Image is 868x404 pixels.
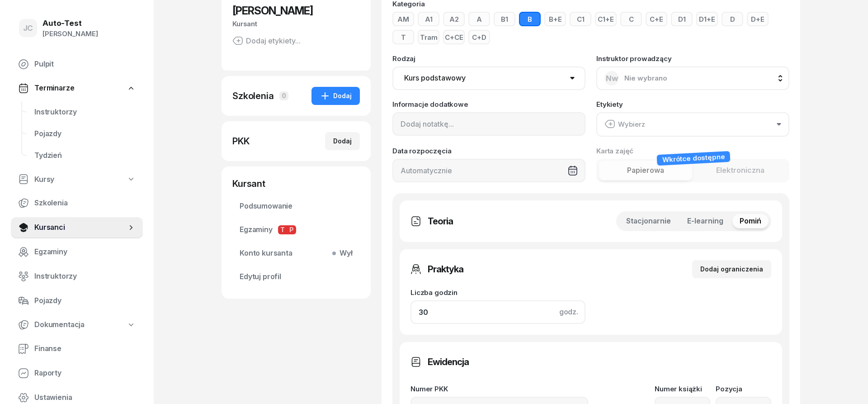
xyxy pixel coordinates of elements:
[11,290,143,312] a: Pojazdy
[519,12,541,26] button: B
[418,30,439,44] button: Tram
[11,53,143,75] a: Pulpit
[34,222,127,233] span: Kursanci
[732,214,769,228] button: Pomiń
[232,177,360,190] div: Kursant
[240,224,353,236] span: Egzaminy
[596,112,789,137] button: Wybierz
[240,200,353,212] span: Podsumowanie
[443,30,465,44] button: C+CE
[232,135,250,147] div: PKK
[392,30,414,44] button: T
[740,215,761,227] span: Pomiń
[620,12,642,26] button: C
[287,225,296,234] span: P
[428,262,463,276] h3: Praktyka
[27,145,143,166] a: Tydzień
[34,197,136,209] span: Szkolenia
[646,12,667,26] button: C+E
[687,215,723,227] span: E-learning
[11,241,143,263] a: Egzaminy
[428,355,469,369] h3: Ewidencja
[232,90,274,102] div: Szkolenia
[34,343,136,355] span: Finanse
[34,271,136,282] span: Instruktorzy
[232,35,301,46] button: Dodaj etykiety...
[468,12,490,26] button: A
[34,82,74,94] span: Terminarze
[232,266,360,288] a: Edytuj profil
[232,195,360,217] a: Podsumowanie
[428,214,453,228] h3: Teoria
[11,338,143,360] a: Finanse
[700,264,763,275] div: Dodaj ograniczenia
[42,28,98,40] div: [PERSON_NAME]
[392,112,585,136] input: Dodaj notatkę...
[619,214,678,228] button: Stacjonarnie
[392,12,414,26] button: AM
[696,12,718,26] button: D1+E
[27,123,143,145] a: Pojazdy
[606,75,618,82] span: Nw
[747,12,769,26] button: D+E
[468,30,490,44] button: C+D
[418,12,439,26] button: A1
[595,12,617,26] button: C1+E
[336,247,353,259] span: Wył
[11,362,143,384] a: Raporty
[692,260,771,278] button: Dodaj ograniczenia
[34,58,136,70] span: Pulpit
[11,266,143,287] a: Instruktorzy
[34,319,85,331] span: Dokumentacja
[232,18,360,30] div: Kursant
[624,74,667,82] span: Nie wybrano
[604,119,645,130] div: Wybierz
[570,12,591,26] button: C1
[11,217,143,238] a: Kursanci
[11,192,143,214] a: Szkolenia
[232,242,360,264] a: Konto kursantaWył
[325,132,360,150] button: Dodaj
[11,169,143,190] a: Kursy
[656,151,730,165] div: Wkrótce dostępne
[240,271,353,283] span: Edytuj profil
[27,101,143,123] a: Instruktorzy
[278,225,287,234] span: T
[23,24,33,32] span: JC
[11,78,143,99] a: Terminarze
[34,246,136,258] span: Egzaminy
[494,12,515,26] button: B1
[232,4,313,17] span: [PERSON_NAME]
[11,314,143,335] a: Dokumentacja
[34,106,136,118] span: Instruktorzy
[320,90,352,101] div: Dodaj
[34,150,136,162] span: Tydzień
[279,91,288,100] span: 0
[722,12,743,26] button: D
[34,174,54,185] span: Kursy
[34,128,136,140] span: Pojazdy
[34,392,136,404] span: Ustawienia
[626,215,671,227] span: Stacjonarnie
[232,219,360,241] a: EgzaminyTP
[42,19,98,27] div: Auto-Test
[34,367,136,379] span: Raporty
[410,300,585,324] input: 0
[333,136,352,147] div: Dodaj
[671,12,693,26] button: D1
[596,67,789,90] button: NwNie wybrano
[240,247,353,259] span: Konto kursanta
[34,295,136,307] span: Pojazdy
[680,214,731,228] button: E-learning
[443,12,465,26] button: A2
[311,87,360,105] button: Dodaj
[544,12,566,26] button: B+E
